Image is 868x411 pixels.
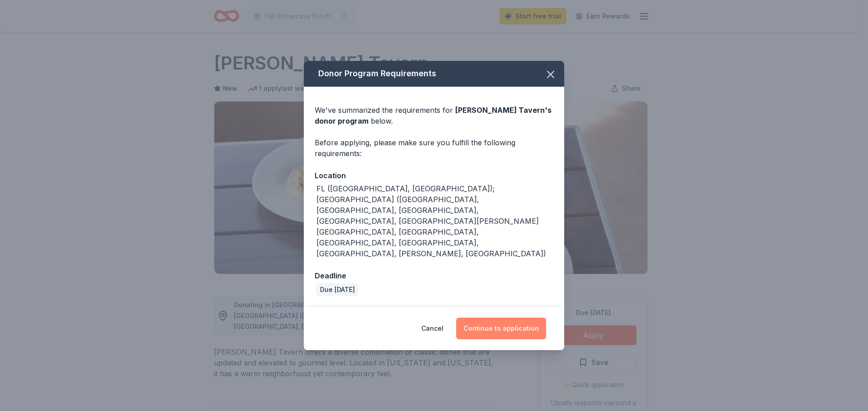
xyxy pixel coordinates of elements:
div: We've summarized the requirements for below. [315,105,553,126]
div: Before applying, please make sure you fulfill the following requirements: [315,137,553,159]
div: Donor Program Requirements [304,61,564,87]
button: Continue to application [456,318,546,339]
div: Deadline [315,270,553,282]
div: Due [DATE] [316,283,359,296]
div: FL ([GEOGRAPHIC_DATA], [GEOGRAPHIC_DATA]); [GEOGRAPHIC_DATA] ([GEOGRAPHIC_DATA], [GEOGRAPHIC_DATA... [316,183,553,259]
button: Cancel [421,318,443,339]
div: Location [315,170,553,181]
